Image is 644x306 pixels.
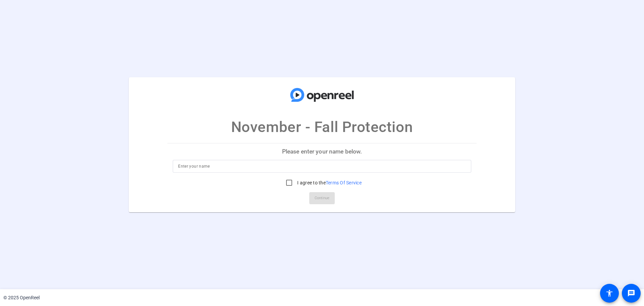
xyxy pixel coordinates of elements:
[178,162,466,170] input: Enter your name
[167,143,477,160] p: Please enter your name below.
[627,289,635,297] mat-icon: message
[288,84,356,106] img: company-logo
[3,294,40,301] div: © 2025 OpenReel
[231,116,413,138] p: November - Fall Protection
[605,289,613,297] mat-icon: accessibility
[326,180,362,185] a: Terms Of Service
[296,179,362,186] label: I agree to the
